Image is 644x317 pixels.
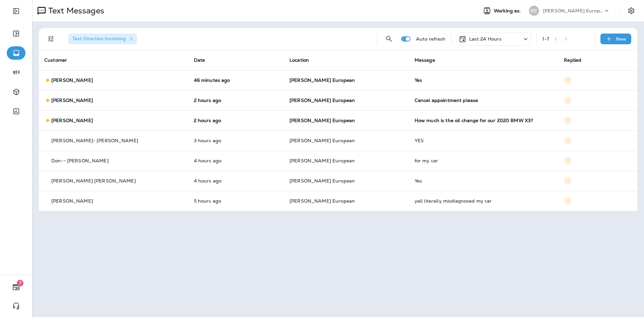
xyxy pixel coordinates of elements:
[51,77,93,83] p: [PERSON_NAME]
[543,8,603,13] p: [PERSON_NAME] European Autoworks
[51,98,93,103] p: [PERSON_NAME]
[625,5,637,17] button: Settings
[415,158,553,163] div: for my car
[51,198,93,204] p: [PERSON_NAME]
[415,57,435,63] span: Message
[415,138,553,143] div: YES
[289,198,355,204] span: [PERSON_NAME] European
[469,36,502,42] p: Last 24 Hours
[529,6,539,16] div: BE
[194,118,279,123] p: Oct 8, 2025 01:02 PM
[194,158,279,163] p: Oct 8, 2025 11:21 AM
[68,34,137,44] div: Text Direction:Incoming
[17,280,23,286] span: 7
[44,57,67,63] span: Customer
[415,178,553,183] div: Yes
[415,77,553,83] div: Yes
[289,138,355,144] span: [PERSON_NAME] European
[415,98,553,103] div: Cancel appointment please
[616,36,626,42] p: New
[289,57,309,63] span: Location
[7,4,25,18] button: Expand Sidebar
[51,158,109,163] p: Don-- [PERSON_NAME]
[289,178,355,184] span: [PERSON_NAME] European
[194,98,279,103] p: Oct 8, 2025 01:52 PM
[194,138,279,143] p: Oct 8, 2025 12:21 PM
[289,77,355,83] span: [PERSON_NAME] European
[415,198,553,204] div: yall literally misdiagnosed my car
[46,6,104,16] p: Text Messages
[194,57,205,63] span: Date
[51,118,93,123] p: [PERSON_NAME]
[72,36,126,42] span: Text Direction : Incoming
[44,32,58,46] button: Filters
[382,32,396,46] button: Search Messages
[289,158,355,164] span: [PERSON_NAME] European
[564,57,581,63] span: Replied
[51,138,138,143] p: [PERSON_NAME]- [PERSON_NAME]
[289,117,355,123] span: [PERSON_NAME] European
[494,8,522,14] span: Working as:
[194,198,279,204] p: Oct 8, 2025 10:12 AM
[194,77,279,83] p: Oct 8, 2025 03:12 PM
[7,280,25,294] button: 7
[542,36,549,42] div: 1 - 7
[415,118,553,123] div: How much is the oil change for our 2020 BMW X3?
[194,178,279,183] p: Oct 8, 2025 11:17 AM
[51,178,136,183] p: [PERSON_NAME] [PERSON_NAME]
[289,97,355,103] span: [PERSON_NAME] European
[416,36,446,42] p: Auto refresh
